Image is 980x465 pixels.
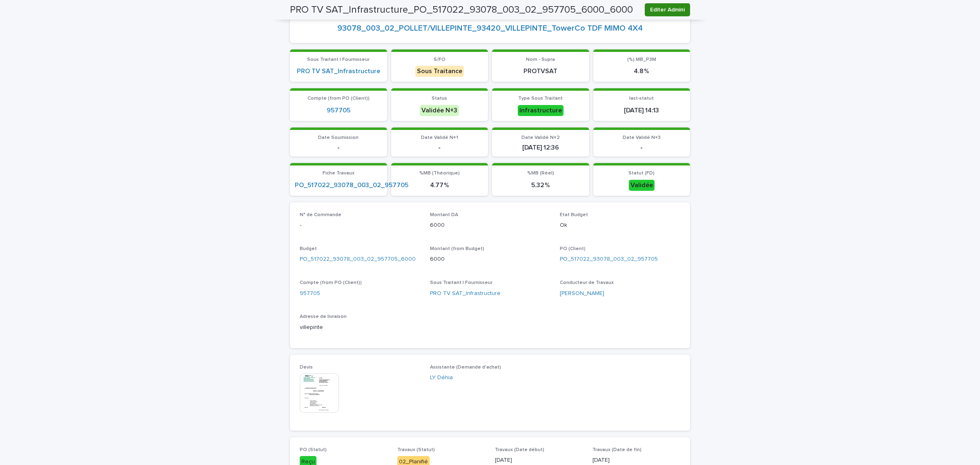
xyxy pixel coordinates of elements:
span: PO (Client) [560,246,586,251]
span: %MB (Réel) [527,171,554,176]
button: Editer Admini [645,3,690,16]
p: [DATE] 12:36 [497,144,584,152]
a: PRO TV SAT_Infrastructure [430,289,501,298]
span: Assistante (Demande d'achat) [430,365,501,370]
span: Fiche Travaux [323,171,354,176]
a: 957705 [327,107,350,114]
span: last-statut [629,96,654,101]
span: Adresse de livraison [300,314,347,319]
a: PO_517022_93078_003_02_957705 [560,255,658,264]
span: Type Sous Traitant [518,96,563,101]
div: Validée [629,180,655,191]
span: Date Validé N+2 [521,135,560,140]
span: Etat Budget [560,212,588,217]
p: [DATE] 14:13 [598,107,686,114]
div: Validée N+3 [420,105,459,116]
a: 93078_003_02_POLLET/VILLEPINTE_93420_VILLEPINTE_TowerCo TDF MIMO 4X4 [337,23,643,33]
a: 957705 [300,289,320,298]
span: Travaux (Date début) [495,447,544,452]
p: 6000 [430,255,550,264]
span: Sous Traitant | Fournisseur [430,280,492,285]
span: %MB (Théorique) [419,171,460,176]
a: PO_517022_93078_003_02_957705 [295,181,408,189]
span: Date Soumission [318,135,359,140]
span: Editer Admini [650,6,685,14]
div: Sous Traitance [415,66,464,77]
span: S/FO [434,57,445,62]
span: Statut (FD) [628,171,655,176]
p: [DATE] [592,456,680,465]
span: Status [432,96,447,101]
span: Nom - Supra [526,57,555,62]
span: Montant (from Budget) [430,246,484,251]
p: villepinte [300,323,420,332]
h2: PRO TV SAT_Infrastructure_PO_517022_93078_003_02_957705_6000_6000 [290,4,633,16]
a: [PERSON_NAME] [560,289,604,298]
p: 4.8 % [598,67,686,75]
span: Compte (from PO (Client)) [307,96,370,101]
a: PO_517022_93078_003_02_957705_6000 [300,255,416,264]
p: - [300,221,420,230]
p: 5.32 % [497,181,584,189]
div: Infrastructure [518,105,563,116]
span: Conducteur de Travaux [560,280,614,285]
p: - [295,144,382,152]
p: 4.77 % [396,181,483,189]
p: - [396,144,483,152]
p: [DATE] [495,456,583,465]
span: Devis [300,365,313,370]
p: - [598,144,686,152]
p: PROTVSAT [497,67,584,75]
p: Ok [560,221,680,230]
a: PRO TV SAT_Infrastructure [297,67,380,75]
a: LY Déhia [430,373,453,382]
span: (%) MB_P3M [627,57,656,62]
span: Date Validé N+1 [421,135,458,140]
span: Budget [300,246,317,251]
span: N° de Commande [300,212,341,217]
span: Date Validé N+3 [623,135,661,140]
span: Sous Traitant | Fournisseur [307,57,370,62]
span: Montant DA [430,212,458,217]
span: Travaux (Statut) [397,447,435,452]
p: 6000 [430,221,550,230]
span: Travaux (Date de fin) [592,447,641,452]
span: Compte (from PO (Client)) [300,280,362,285]
span: PO (Statut) [300,447,327,452]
